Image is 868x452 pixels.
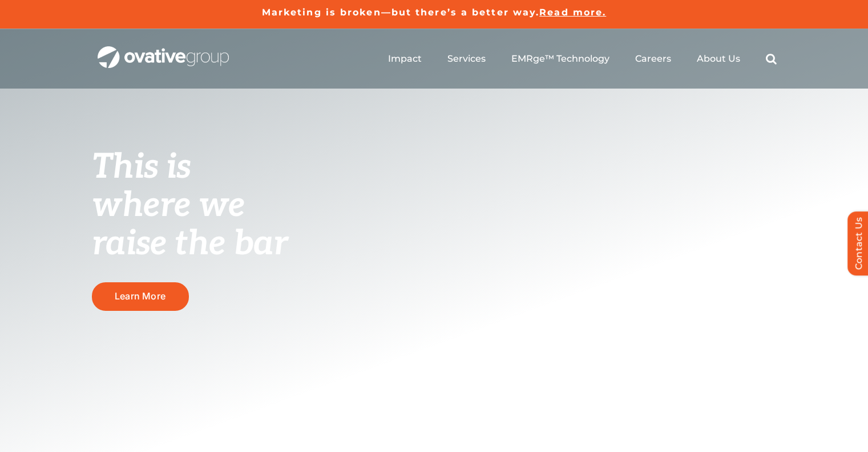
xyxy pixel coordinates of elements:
[766,53,777,65] a: Search
[388,53,422,65] a: Impact
[98,45,229,56] a: OG_Full_horizontal_WHT
[511,53,609,65] a: EMRge™ Technology
[115,291,165,302] span: Learn More
[388,41,777,77] nav: Menu
[635,53,671,65] a: Careers
[539,7,606,18] a: Read more.
[92,282,189,310] a: Learn More
[262,7,540,18] a: Marketing is broken—but there’s a better way.
[92,147,191,188] span: This is
[697,53,740,65] a: About Us
[447,53,486,65] a: Services
[92,185,288,265] span: where we raise the bar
